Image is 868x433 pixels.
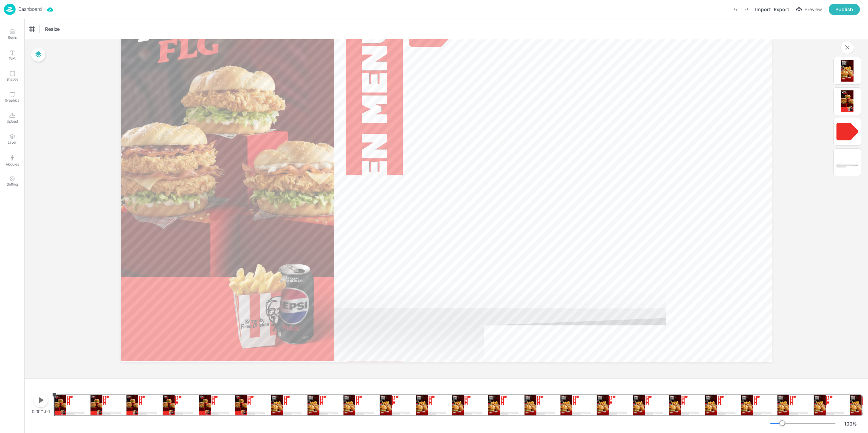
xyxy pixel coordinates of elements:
[829,4,860,15] button: Publish
[52,392,57,397] svg: 0.00s
[835,6,853,13] div: Publish
[18,7,42,12] p: Dashboard
[792,4,826,15] button: Preview
[4,4,16,15] img: logo-86c26b7e.jpg
[774,6,789,13] div: Export
[44,25,61,33] span: Resize
[729,4,741,15] label: Undo (Ctrl + Z)
[741,4,752,15] label: Redo (Ctrl + Y)
[32,409,50,415] div: 0:00/1:00
[805,6,822,13] div: Preview
[755,6,771,13] div: Import
[842,420,859,427] div: 100 %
